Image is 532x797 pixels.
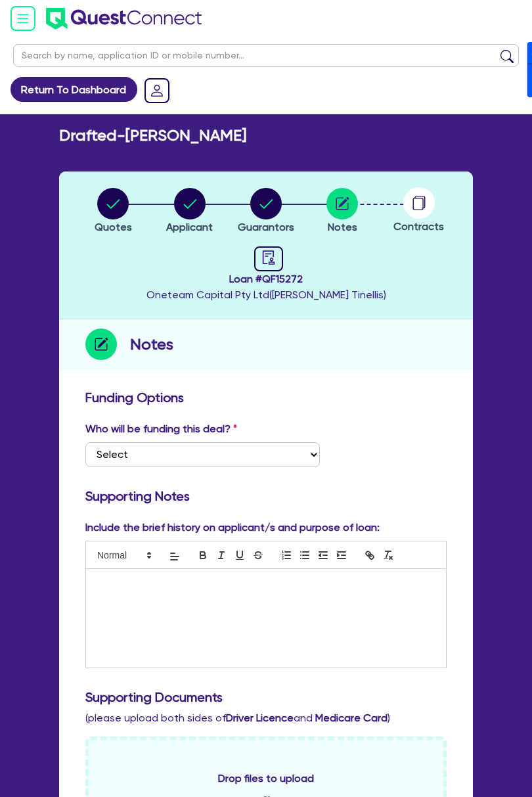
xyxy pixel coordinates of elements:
[226,712,294,724] b: Driver Licence
[94,187,133,236] button: Quotes
[59,126,246,145] h2: Drafted - [PERSON_NAME]
[95,221,132,233] span: Quotes
[238,221,294,233] span: Guarantors
[11,6,35,31] img: icon-menu-open
[85,520,380,535] label: Include the brief history on applicant/s and purpose of loan:
[254,246,283,271] a: audit
[146,288,386,301] span: Oneteam Capital Pty Ltd ( [PERSON_NAME] Tinellis )
[85,689,447,705] h3: Supporting Documents
[393,220,444,233] span: Contracts
[85,421,237,437] label: Who will be funding this deal?
[46,8,202,30] img: quest-connect-logo-blue
[140,74,174,108] a: Dropdown toggle
[237,187,295,236] button: Guarantors
[13,44,519,67] input: Search by name, application ID or mobile number...
[85,329,117,360] img: step-icon
[261,250,276,265] span: audit
[218,771,314,786] span: Drop files to upload
[166,221,213,233] span: Applicant
[85,488,447,504] h3: Supporting Notes
[146,271,386,287] span: Loan # QF15272
[11,77,137,102] a: Return To Dashboard
[166,187,213,236] button: Applicant
[326,187,359,236] button: Notes
[315,712,388,724] b: Medicare Card
[328,221,357,233] span: Notes
[85,390,447,405] h3: Funding Options
[130,332,173,356] h2: Notes
[85,712,390,724] span: (please upload both sides of and )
